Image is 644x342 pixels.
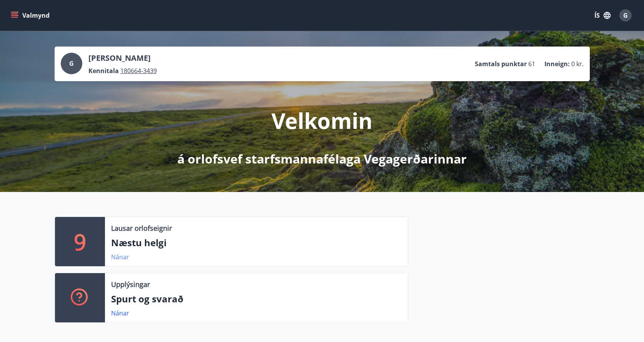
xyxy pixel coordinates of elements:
p: Spurt og svarað [111,292,402,305]
p: Samtals punktar [475,60,527,68]
p: á orlofsvef starfsmannafélaga Vegagerðarinnar [177,150,467,167]
p: [PERSON_NAME] [88,53,157,63]
span: 61 [528,60,535,68]
span: G [69,59,74,68]
p: Næstu helgi [111,236,402,249]
p: Upplýsingar [111,279,150,289]
span: G [623,11,628,20]
tcxspan: Call 180664-3439 via 3CX [120,67,157,75]
span: 0 kr. [571,60,584,68]
p: Velkomin [271,106,373,135]
button: G [616,6,635,25]
button: ÍS [590,8,615,22]
p: Inneign : [544,60,570,68]
a: Nánar [111,253,129,261]
p: 9 [74,227,86,256]
p: Lausar orlofseignir [111,223,172,233]
a: Nánar [111,309,129,317]
p: Kennitala [88,67,119,75]
button: menu [9,8,53,22]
